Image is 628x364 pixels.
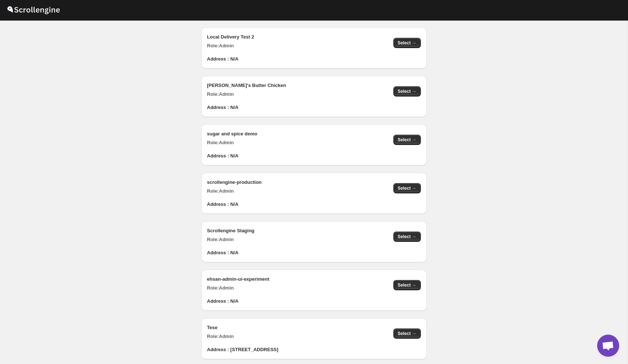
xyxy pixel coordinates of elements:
b: Local Delivery Test 2 [207,34,254,40]
b: Address : N/A [207,105,239,110]
span: Select → [398,137,416,143]
button: Select → [393,38,421,48]
b: Role: Admin [207,140,234,145]
b: scrollengine-production [207,179,262,185]
span: Select → [398,88,416,94]
button: Select → [393,280,421,290]
b: Role: Admin [207,188,234,194]
span: Select → [398,331,416,336]
b: Address : N/A [207,56,239,62]
b: Address : N/A [207,153,239,159]
button: Select → [393,135,421,145]
b: Address : N/A [207,201,239,207]
b: Tese [207,325,218,330]
b: Address : N/A [207,250,239,255]
b: Role: Admin [207,43,234,48]
b: Role: Admin [207,334,234,339]
button: Select → [393,183,421,193]
button: Select → [393,328,421,339]
b: ehsan-admin-ui-experiment [207,276,270,282]
span: Select → [398,282,416,288]
b: Role: Admin [207,91,234,97]
span: Select → [398,40,416,46]
b: Address : N/A [207,298,239,304]
b: Scrollengine Staging [207,228,255,233]
b: Role: Admin [207,285,234,291]
b: Role: Admin [207,237,234,242]
span: Select → [398,234,416,240]
b: sugar and spice demo [207,131,257,136]
b: Address : [STREET_ADDRESS] [207,347,278,352]
span: Select → [398,185,416,191]
div: Open chat [597,335,619,357]
b: [PERSON_NAME]'s Butter Chicken [207,83,286,88]
button: Select → [393,232,421,242]
button: Select → [393,86,421,97]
